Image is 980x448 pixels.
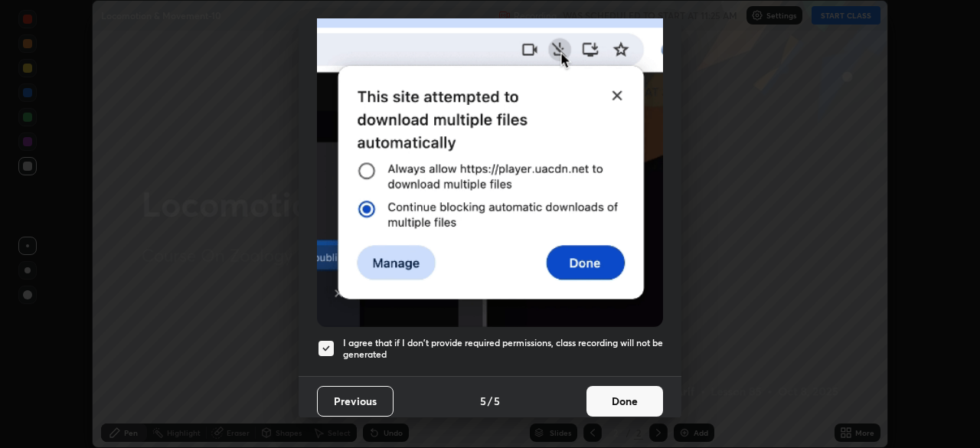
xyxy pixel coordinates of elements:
h4: 5 [480,393,486,409]
h5: I agree that if I don't provide required permissions, class recording will not be generated [343,337,663,361]
h4: 5 [494,393,500,409]
h4: / [488,393,492,409]
button: Done [586,386,663,417]
button: Previous [317,386,394,417]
